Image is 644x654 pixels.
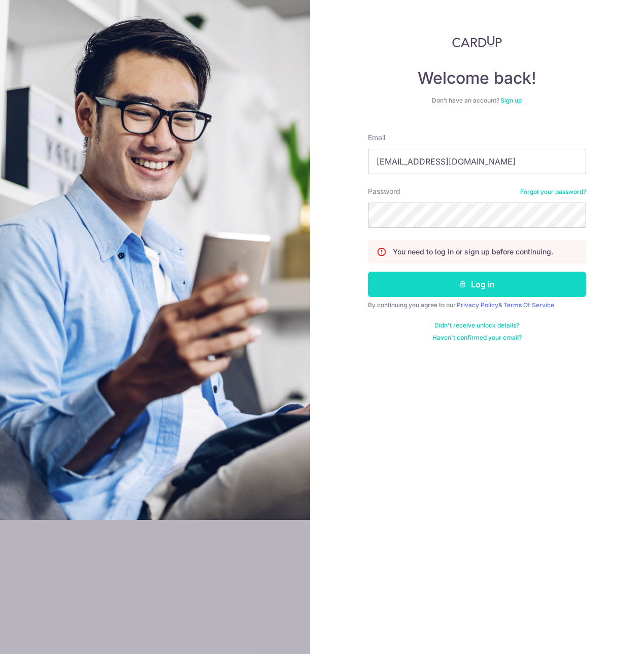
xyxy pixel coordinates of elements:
a: Haven't confirmed your email? [432,334,522,342]
label: Email [368,133,385,143]
div: Don’t have an account? [368,96,586,105]
h4: Welcome back! [368,68,586,88]
a: Sign up [500,96,522,104]
button: Log in [368,272,586,297]
input: Enter your Email [368,149,586,174]
div: By continuing you agree to our & [368,301,586,309]
img: CardUp Logo [452,36,502,48]
a: Didn't receive unlock details? [434,321,519,330]
a: Forgot your password? [520,188,586,196]
label: Password [368,186,400,197]
p: You need to log in or sign up before continuing. [393,247,553,257]
a: Terms Of Service [503,301,554,309]
a: Privacy Policy [457,301,498,309]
